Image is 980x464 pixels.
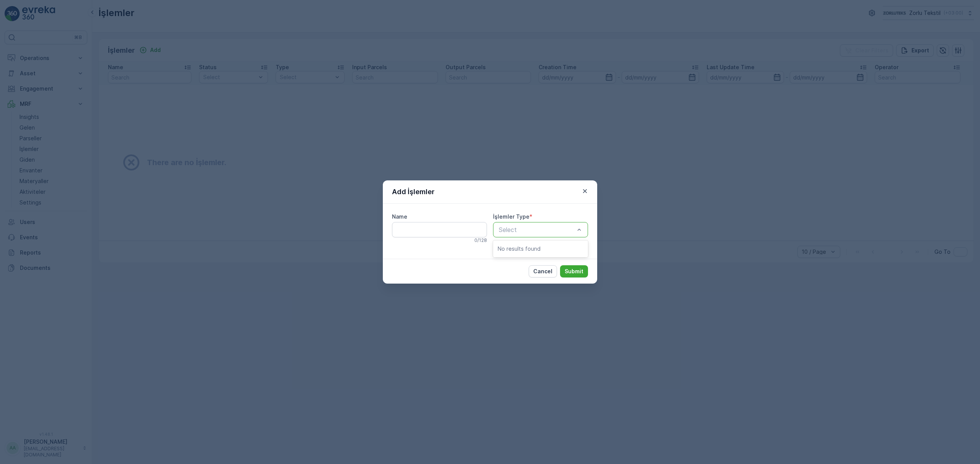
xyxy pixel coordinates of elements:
[498,245,583,253] p: No results found
[565,268,583,275] p: Submit
[474,237,487,243] p: 0 / 128
[392,213,407,220] label: Name
[529,265,557,277] button: Cancel
[392,187,434,197] p: Add İşlemler
[493,213,529,220] label: İşlemler Type
[560,265,588,277] button: Submit
[499,225,575,234] p: Select
[533,268,552,275] p: Cancel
